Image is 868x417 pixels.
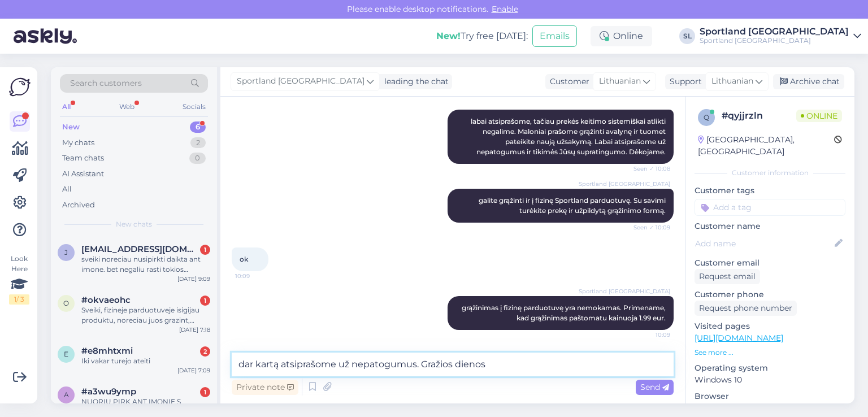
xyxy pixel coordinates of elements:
[200,245,210,255] div: 1
[62,199,95,211] div: Archived
[70,77,142,89] span: Search customers
[190,137,206,149] div: 2
[436,31,461,41] b: New!
[628,223,670,232] span: Seen ✓ 10:09
[532,25,577,47] button: Emails
[471,117,667,156] span: labai atsiprašome, tačiau prekės keitimo sistemiškai atlikti negalime. Maloniai prašome grąžinti ...
[695,347,845,358] p: See more ...
[63,299,69,307] span: o
[579,180,670,188] span: Sportland [GEOGRAPHIC_DATA]
[462,303,667,322] span: grąžinimas į fizinę parduotuvę yra nemokamas. Primename, kad grąžinimas paštomatu kainuoja 1.99 eur.
[695,333,783,343] a: [URL][DOMAIN_NAME]
[695,185,845,197] p: Customer tags
[700,27,861,45] a: Sportland [GEOGRAPHIC_DATA]Sportland [GEOGRAPHIC_DATA]
[189,153,206,164] div: 0
[240,255,248,263] span: ok
[62,184,72,195] div: All
[698,134,834,158] div: [GEOGRAPHIC_DATA], [GEOGRAPHIC_DATA]
[704,113,709,121] span: q
[695,402,845,414] p: Chrome [TECHNICAL_ID]
[579,287,670,296] span: Sportland [GEOGRAPHIC_DATA]
[64,350,68,358] span: e
[695,301,797,316] div: Request phone number
[64,390,69,399] span: a
[81,305,210,325] div: Sveiki, fizineje parduotuveje isigijau produktu, noreciau juos grazint, grazines juos atgausiu pi...
[81,254,210,275] div: sveiki noreciau nusipirkti daikta ant imone. bet negaliu rasti tokios galimybes. Ar gali buti kad...
[9,294,29,305] div: 1 / 3
[722,109,796,123] div: # qyjjrzln
[695,362,845,374] p: Operating system
[180,99,208,114] div: Socials
[9,76,31,98] img: Askly Logo
[479,196,667,215] span: galite grąžinti ir į fizinę Sportland parduotuvę. Su savimi turėkite prekę ir užpildytą grąžinimo...
[62,153,104,164] div: Team chats
[81,346,133,356] span: #e8mhtxmi
[488,4,522,14] span: Enable
[695,257,845,269] p: Customer email
[695,289,845,301] p: Customer phone
[81,356,210,366] div: Iki vakar turejo ateiti
[81,397,210,407] div: NUORIU PIRK ANT IMONIE S
[599,75,641,88] span: Lithuanian
[665,76,702,88] div: Support
[64,248,68,257] span: j
[81,295,131,305] span: #okvaeohc
[591,26,652,46] div: Online
[796,110,842,122] span: Online
[81,386,136,397] span: #a3wu9ymp
[700,27,849,36] div: Sportland [GEOGRAPHIC_DATA]
[695,237,832,250] input: Add name
[679,28,695,44] div: SL
[695,320,845,332] p: Visited pages
[116,219,152,229] span: New chats
[695,374,845,386] p: Windows 10
[200,296,210,306] div: 1
[200,387,210,397] div: 1
[9,254,29,305] div: Look Here
[545,76,589,88] div: Customer
[640,382,669,392] span: Send
[62,137,94,149] div: My chats
[62,168,104,180] div: AI Assistant
[232,380,298,395] div: Private note
[200,346,210,357] div: 2
[235,272,277,280] span: 10:09
[628,164,670,173] span: Seen ✓ 10:08
[117,99,137,114] div: Web
[190,121,206,133] div: 6
[628,331,670,339] span: 10:09
[773,74,844,89] div: Archive chat
[62,121,80,133] div: New
[179,325,210,334] div: [DATE] 7:18
[695,168,845,178] div: Customer information
[695,269,760,284] div: Request email
[60,99,73,114] div: All
[436,29,528,43] div: Try free [DATE]:
[232,353,674,376] textarea: dar kartą atsiprašome už nepatogumus. Gražios dienos
[695,220,845,232] p: Customer name
[711,75,753,88] span: Lithuanian
[695,199,845,216] input: Add a tag
[695,390,845,402] p: Browser
[700,36,849,45] div: Sportland [GEOGRAPHIC_DATA]
[237,75,364,88] span: Sportland [GEOGRAPHIC_DATA]
[177,366,210,375] div: [DATE] 7:09
[380,76,449,88] div: leading the chat
[81,244,199,254] span: juliusbabelis570@gmail.com
[177,275,210,283] div: [DATE] 9:09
